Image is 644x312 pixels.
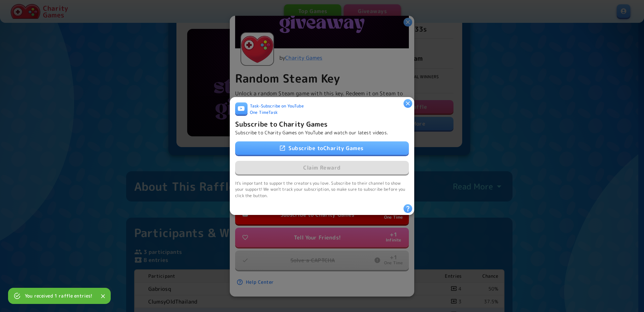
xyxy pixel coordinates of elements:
[98,291,108,301] button: Close
[235,119,327,129] h6: Subscribe to Charity Games
[25,290,93,302] div: You received 1 raffle entries!
[250,103,304,109] span: Task - Subscribe on YouTube
[235,180,409,199] span: It's important to support the creators you love. Subscribe to their channel to show your support!...
[235,129,388,136] p: Subscribe to Charity Games on YouTube and watch our latest videos.
[235,141,409,155] a: Subscribe toCharity Games
[250,109,278,116] span: One Time Task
